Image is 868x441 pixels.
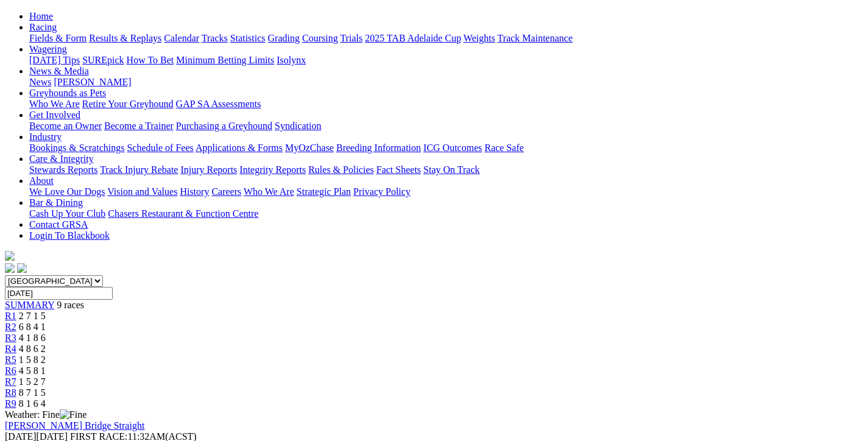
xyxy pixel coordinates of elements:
a: Trials [340,33,362,43]
a: Race Safe [484,143,523,153]
span: 4 8 6 2 [19,344,46,354]
a: R6 [5,365,16,376]
a: Who We Are [244,186,294,197]
div: About [29,186,863,197]
a: Care & Integrity [29,153,94,164]
div: Care & Integrity [29,164,863,175]
div: Racing [29,33,863,44]
span: 6 8 4 1 [19,322,46,332]
a: Injury Reports [180,164,237,175]
span: 9 races [57,300,84,310]
a: Vision and Values [107,186,177,197]
a: Chasers Restaurant & Function Centre [108,208,258,219]
a: Login To Blackbook [29,230,110,241]
span: 8 7 1 5 [19,387,46,398]
a: History [180,186,209,197]
a: R4 [5,344,16,354]
a: SUREpick [82,55,124,65]
a: R9 [5,398,16,409]
a: ICG Outcomes [423,143,482,153]
a: Careers [211,186,241,197]
a: Tracks [202,33,228,43]
a: Wagering [29,44,67,54]
a: Track Injury Rebate [100,164,178,175]
a: Track Maintenance [498,33,573,43]
span: 1 5 2 7 [19,376,46,387]
a: News [29,77,51,87]
span: 4 1 8 6 [19,333,46,343]
a: [PERSON_NAME] [54,77,131,87]
span: 2 7 1 5 [19,311,46,321]
a: SUMMARY [5,300,54,310]
a: Become a Trainer [104,121,174,131]
a: Statistics [230,33,266,43]
a: Bar & Dining [29,197,83,208]
a: Privacy Policy [353,186,411,197]
a: About [29,175,54,186]
a: Fact Sheets [376,164,421,175]
a: Integrity Reports [239,164,306,175]
a: How To Bet [127,55,174,65]
a: Racing [29,22,57,32]
a: Weights [464,33,495,43]
a: R5 [5,355,16,365]
img: twitter.svg [17,263,27,273]
a: Stewards Reports [29,164,97,175]
a: R7 [5,376,16,387]
a: Industry [29,132,62,142]
a: Breeding Information [336,143,421,153]
span: 4 5 8 1 [19,365,46,376]
a: Coursing [302,33,338,43]
a: Isolynx [277,55,306,65]
a: Fields & Form [29,33,86,43]
a: Bookings & Scratchings [29,143,124,153]
div: News & Media [29,77,863,88]
a: Grading [268,33,300,43]
a: [DATE] Tips [29,55,80,65]
span: Weather: Fine [5,409,86,420]
div: Greyhounds as Pets [29,99,863,110]
div: Wagering [29,55,863,66]
a: News & Media [29,66,89,76]
a: 2025 TAB Adelaide Cup [365,33,461,43]
a: Become an Owner [29,121,102,131]
a: Stay On Track [423,164,479,175]
a: Calendar [164,33,199,43]
a: Minimum Betting Limits [176,55,274,65]
a: Rules & Policies [308,164,374,175]
a: MyOzChase [285,143,334,153]
a: Schedule of Fees [127,143,193,153]
input: Select date [5,287,113,300]
div: Industry [29,143,863,153]
a: R3 [5,333,16,343]
a: GAP SA Assessments [176,99,261,109]
a: We Love Our Dogs [29,186,105,197]
a: R8 [5,387,16,398]
a: Contact GRSA [29,219,88,230]
span: 1 5 8 2 [19,355,46,365]
img: Fine [60,409,86,420]
a: Retire Your Greyhound [82,99,174,109]
a: R1 [5,311,16,321]
a: Syndication [275,121,321,131]
a: R2 [5,322,16,332]
a: Results & Replays [89,33,161,43]
a: Purchasing a Greyhound [176,121,272,131]
span: 8 1 6 4 [19,398,46,409]
a: Get Involved [29,110,80,120]
a: Applications & Forms [196,143,283,153]
a: Strategic Plan [297,186,351,197]
img: facebook.svg [5,263,15,273]
a: [PERSON_NAME] Bridge Straight [5,420,144,431]
div: Get Involved [29,121,863,132]
img: logo-grsa-white.png [5,251,15,261]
